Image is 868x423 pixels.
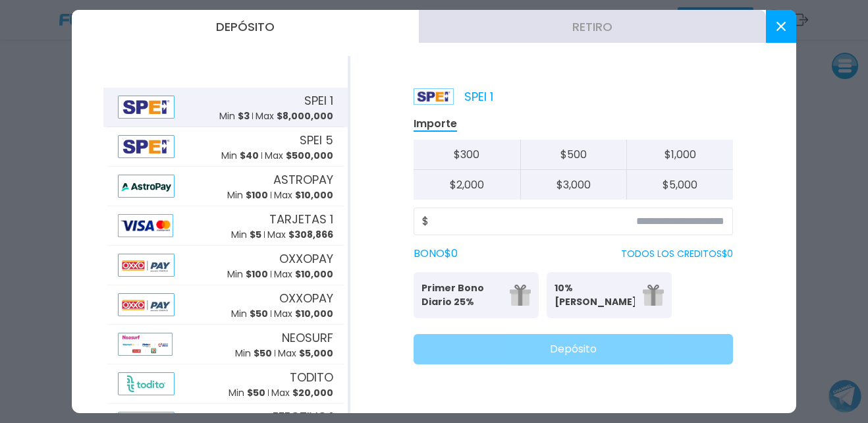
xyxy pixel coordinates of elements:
span: $ 5 [250,228,261,241]
button: AlipayTODITOMin $50Max $20,000 [103,364,348,404]
span: $ 500,000 [286,149,333,162]
button: AlipayOXXOPAYMin $100Max $10,000 [103,246,348,285]
p: 10% [PERSON_NAME] [555,281,635,309]
span: OXXOPAY [279,250,333,268]
img: gift [510,285,531,306]
button: $300 [414,140,520,170]
p: Max [265,149,333,163]
p: TODOS LOS CREDITOS $ 0 [621,247,733,261]
span: NEOSURF [282,329,333,347]
span: $ 100 [246,268,268,281]
p: Primer Bono Diario 25% [421,281,502,309]
span: ASTROPAY [273,171,333,188]
span: $ 308,866 [288,228,333,241]
button: Retiro [419,10,766,43]
span: $ 10,000 [295,188,333,202]
img: Alipay [118,135,175,158]
span: TARJETAS 1 [269,210,333,228]
button: $500 [520,140,627,170]
p: Max [274,268,333,281]
span: $ 3 [238,109,250,123]
p: Max [274,307,333,321]
span: OXXOPAY [279,289,333,307]
span: $ 20,000 [292,386,333,399]
span: $ 50 [250,307,268,320]
img: Alipay [118,333,173,356]
span: $ 5,000 [299,347,333,360]
button: $3,000 [520,170,627,200]
img: Alipay [118,293,175,316]
button: Primer Bono Diario 25% [414,272,539,318]
p: SPEI 1 [414,88,493,105]
p: Min [231,228,261,242]
p: Importe [414,117,457,132]
span: TODITO [290,368,333,386]
button: AlipaySPEI 5Min $40Max $500,000 [103,127,348,167]
button: AlipayNEOSURFMin $50Max $5,000 [103,325,348,364]
span: $ 10,000 [295,268,333,281]
button: Depósito [414,334,733,364]
span: $ 40 [240,149,259,162]
span: SPEI 1 [304,92,333,109]
button: $2,000 [414,170,520,200]
button: AlipaySPEI 1Min $3Max $8,000,000 [103,88,348,127]
p: Max [271,386,333,400]
button: Depósito [72,10,419,43]
p: Min [229,386,265,400]
p: Max [256,109,333,123]
span: $ 8,000,000 [277,109,333,123]
button: $1,000 [626,140,733,170]
p: Min [235,347,272,360]
p: Min [227,268,268,281]
button: AlipayOXXOPAYMin $50Max $10,000 [103,285,348,325]
p: Min [231,307,268,321]
img: gift [643,285,664,306]
img: Alipay [118,175,175,198]
img: Platform Logo [414,88,454,105]
span: $ [422,213,429,229]
img: Alipay [118,254,175,277]
span: $ 50 [247,386,265,399]
p: Min [221,149,259,163]
button: $5,000 [626,170,733,200]
p: Max [278,347,333,360]
label: BONO $ 0 [414,246,458,262]
span: SPEI 5 [300,131,333,149]
img: Alipay [118,372,175,395]
img: Alipay [118,96,175,119]
p: Min [219,109,250,123]
button: 10% [PERSON_NAME] [547,272,672,318]
button: AlipayTARJETAS 1Min $5Max $308,866 [103,206,348,246]
span: $ 100 [246,188,268,202]
span: $ 50 [254,347,272,360]
p: Max [267,228,333,242]
img: Alipay [118,214,173,237]
button: AlipayASTROPAYMin $100Max $10,000 [103,167,348,206]
span: $ 10,000 [295,307,333,320]
p: Min [227,188,268,202]
p: Max [274,188,333,202]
